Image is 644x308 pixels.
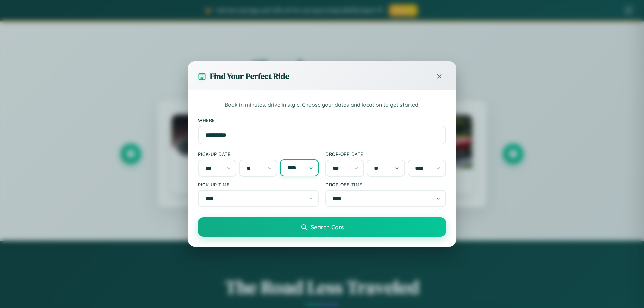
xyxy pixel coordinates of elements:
p: Book in minutes, drive in style. Choose your dates and location to get started. [198,101,446,109]
button: Search Cars [198,217,446,237]
label: Pick-up Time [198,182,319,187]
label: Where [198,117,446,123]
h3: Find Your Perfect Ride [210,71,289,82]
label: Drop-off Time [325,182,446,187]
label: Pick-up Date [198,151,319,157]
label: Drop-off Date [325,151,446,157]
span: Search Cars [311,223,344,231]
